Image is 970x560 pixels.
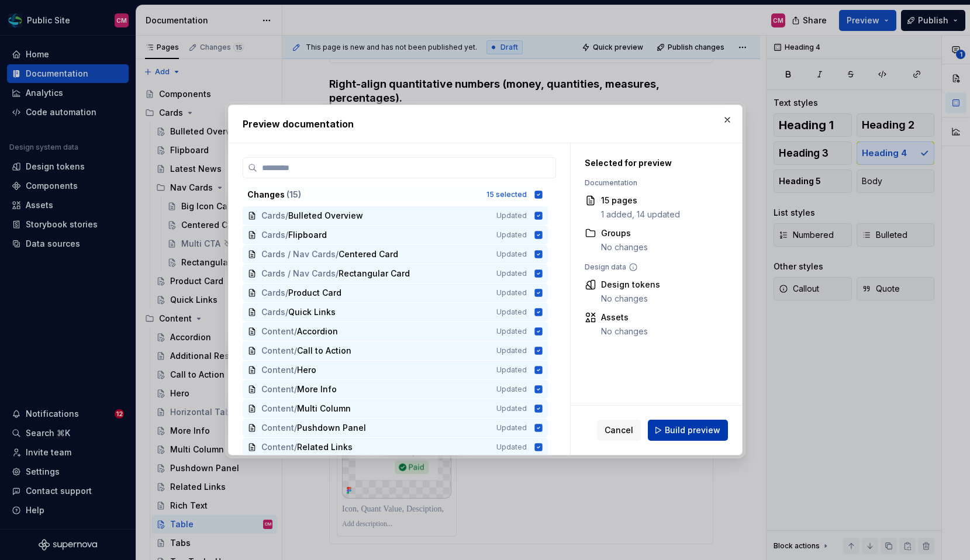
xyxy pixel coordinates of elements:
[496,269,527,278] span: Updated
[261,326,294,337] span: Content
[601,312,648,323] div: Assets
[294,422,297,434] span: /
[261,210,285,222] span: Cards
[496,211,527,220] span: Updated
[261,229,285,241] span: Cards
[496,288,527,298] span: Updated
[601,241,648,253] div: No changes
[261,364,294,376] span: Content
[585,157,722,169] div: Selected for preview
[288,210,363,222] span: Bulleted Overview
[261,287,285,299] span: Cards
[297,383,337,395] span: More Info
[285,210,288,222] span: /
[285,306,288,318] span: /
[261,306,285,318] span: Cards
[585,262,722,272] div: Design data
[243,117,728,131] h2: Preview documentation
[496,404,527,413] span: Updated
[261,441,294,453] span: Content
[585,178,722,188] div: Documentation
[288,229,327,241] span: Flipboard
[601,195,680,206] div: 15 pages
[297,364,320,376] span: Hero
[496,327,527,336] span: Updated
[496,307,527,317] span: Updated
[648,420,728,441] button: Build preview
[261,422,294,434] span: Content
[486,190,527,199] div: 15 selected
[601,279,660,291] div: Design tokens
[601,293,660,305] div: No changes
[247,189,479,201] div: Changes
[339,248,398,260] span: Centered Card
[496,423,527,433] span: Updated
[297,441,353,453] span: Related Links
[297,422,366,434] span: Pushdown Panel
[597,420,641,441] button: Cancel
[288,306,336,318] span: Quick Links
[665,424,720,436] span: Build preview
[288,287,341,299] span: Product Card
[336,268,339,279] span: /
[294,345,297,357] span: /
[496,365,527,375] span: Updated
[261,383,294,395] span: Content
[496,230,527,240] span: Updated
[496,385,527,394] span: Updated
[601,227,648,239] div: Groups
[261,345,294,357] span: Content
[261,248,336,260] span: Cards / Nav Cards
[601,326,648,337] div: No changes
[297,403,351,414] span: Multi Column
[294,403,297,414] span: /
[496,346,527,355] span: Updated
[496,443,527,452] span: Updated
[294,326,297,337] span: /
[339,268,410,279] span: Rectangular Card
[496,250,527,259] span: Updated
[285,229,288,241] span: /
[261,403,294,414] span: Content
[294,383,297,395] span: /
[286,189,301,199] span: ( 15 )
[285,287,288,299] span: /
[294,441,297,453] span: /
[605,424,633,436] span: Cancel
[294,364,297,376] span: /
[601,209,680,220] div: 1 added, 14 updated
[261,268,336,279] span: Cards / Nav Cards
[336,248,339,260] span: /
[297,345,351,357] span: Call to Action
[297,326,338,337] span: Accordion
